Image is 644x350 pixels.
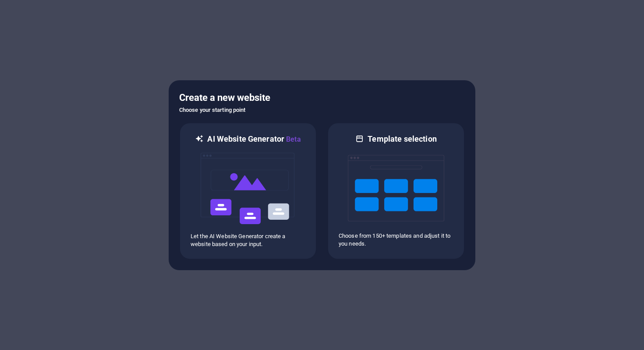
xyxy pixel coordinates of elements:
[179,91,465,105] h5: Create a new website
[327,122,465,260] div: Template selectionChoose from 150+ templates and adjust it to you needs.
[207,134,301,145] h6: AI Website Generator
[179,105,465,115] h6: Choose your starting point
[368,134,436,144] h6: Template selection
[284,135,301,143] span: Beta
[200,145,296,232] img: ai
[191,232,305,248] p: Let the AI Website Generator create a website based on your input.
[179,122,317,260] div: AI Website GeneratorBetaaiLet the AI Website Generator create a website based on your input.
[339,232,453,248] p: Choose from 150+ templates and adjust it to you needs.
